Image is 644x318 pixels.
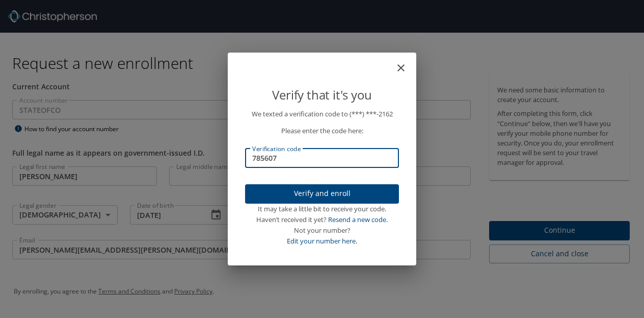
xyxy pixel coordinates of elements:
[245,126,399,136] p: Please enter the code here:
[287,236,357,246] a: Edit your number here.
[400,57,412,69] button: close
[245,214,399,225] div: Haven’t received it yet?
[328,215,388,224] a: Resend a new code.
[245,204,399,214] div: It may take a little bit to receive your code.
[253,187,391,200] span: Verify and enroll
[245,85,399,105] p: Verify that it's you
[245,109,399,119] p: We texted a verification code to (***) ***- 2162
[245,184,399,204] button: Verify and enroll
[245,225,399,236] div: Not your number?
